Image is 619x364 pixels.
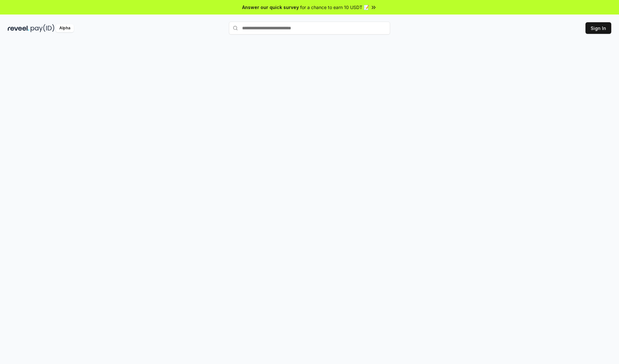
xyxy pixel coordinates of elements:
button: Sign In [585,22,611,34]
span: Answer our quick survey [242,4,299,11]
span: for a chance to earn 10 USDT 📝 [300,4,369,11]
img: reveel_dark [8,24,29,32]
div: Alpha [56,24,74,32]
img: pay_id [31,24,54,32]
